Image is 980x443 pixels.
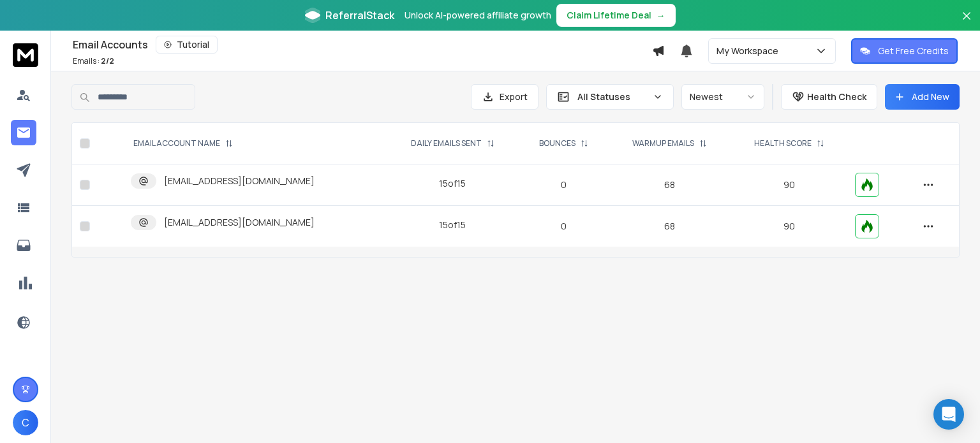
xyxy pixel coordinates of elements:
p: My Workspace [716,45,783,57]
span: ReferralStack [325,8,394,23]
p: HEALTH SCORE [754,138,812,149]
p: Unlock AI-powered affiliate growth [405,9,551,22]
button: Claim Lifetime Deal→ [556,4,676,27]
div: EMAIL ACCOUNT NAME [133,138,233,149]
p: [EMAIL_ADDRESS][DOMAIN_NAME] [164,175,315,187]
button: Add New [885,84,960,110]
p: DAILY EMAILS SENT [411,138,482,149]
td: 68 [609,164,731,206]
button: Close banner [958,8,975,38]
p: WARMUP EMAILS [632,138,694,149]
span: 2 / 2 [101,55,114,66]
button: Health Check [781,84,877,110]
span: → [657,9,665,22]
div: Email Accounts [73,36,652,54]
p: Get Free Credits [878,45,949,57]
p: All Statuses [577,91,648,103]
td: 68 [609,206,731,247]
p: Emails : [73,56,114,66]
div: Open Intercom Messenger [933,399,964,430]
button: C [13,410,38,435]
p: BOUNCES [539,138,575,149]
p: [EMAIL_ADDRESS][DOMAIN_NAME] [164,216,315,229]
div: 15 of 15 [439,177,466,190]
button: Get Free Credits [851,38,958,64]
p: Health Check [807,91,866,103]
div: 15 of 15 [439,219,466,231]
button: Export [471,84,538,110]
td: 90 [731,206,848,247]
p: 0 [527,220,601,233]
button: Tutorial [156,36,218,54]
p: 0 [527,178,601,191]
button: Newest [681,84,764,110]
td: 90 [731,164,848,206]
